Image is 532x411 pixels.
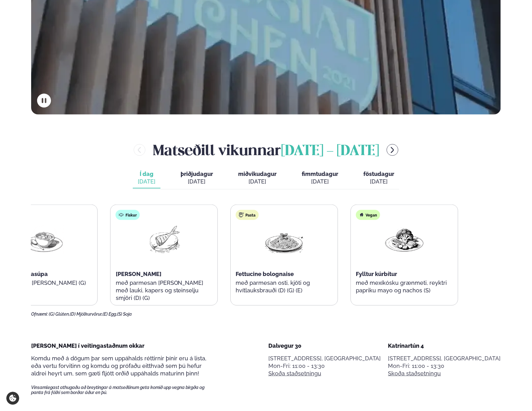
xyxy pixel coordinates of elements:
span: Fylltur kúrbítur [356,271,397,277]
div: [DATE] [138,178,155,185]
span: fimmtudagur [302,171,338,177]
button: menu-btn-left [134,144,145,156]
button: fimmtudagur [DATE] [297,168,343,189]
span: [PERSON_NAME] [116,271,161,277]
p: með mexíkósku grænmeti, reyktri papriku mayo og nachos (S) [356,279,453,294]
div: Mon-Fri: 11:00 - 13:30 [268,362,381,370]
img: fish.svg [119,212,124,217]
p: [STREET_ADDRESS], [GEOGRAPHIC_DATA] [388,355,501,362]
div: [DATE] [363,178,394,185]
button: föstudagur [DATE] [358,168,399,189]
div: [DATE] [181,178,213,185]
img: pasta.svg [239,212,244,217]
button: Í dag [DATE] [133,168,160,189]
span: Fettucine bolognaise [236,271,294,277]
div: Katrínartún 4 [388,342,501,350]
h2: Matseðill vikunnar [153,140,379,160]
span: (G) Glúten, [49,312,70,317]
span: (S) Soja [117,312,132,317]
span: Í dag [138,170,155,178]
div: Vegan [356,210,380,220]
a: Skoða staðsetningu [268,370,321,377]
div: Dalvegur 30 [268,342,381,350]
span: Ofnæmi: [31,312,48,317]
span: [PERSON_NAME] í veitingastaðnum okkar [31,342,144,349]
p: með parmesan [PERSON_NAME] með lauki, kapers og steinselju smjöri (D) (G) [116,279,213,302]
button: miðvikudagur [DATE] [233,168,282,189]
div: Mon-Fri: 11:00 - 13:30 [388,362,501,370]
a: Cookie settings [6,392,19,405]
span: Komdu með á dögum þar sem uppáhalds réttirnir þínir eru á lista, eða vertu forvitinn og komdu og ... [31,355,206,377]
p: með parmesan osti, kjöti og hvítlauksbrauði (D) (G) (E) [236,279,333,294]
span: (D) Mjólkurvörur, [70,312,103,317]
div: Fiskur [116,210,140,220]
span: Vinsamlegast athugaðu að breytingar á matseðlinum geta komið upp vegna birgða og panta frá fólki ... [31,385,216,395]
img: Vegan.svg [359,212,364,217]
div: [DATE] [238,178,277,185]
span: föstudagur [363,171,394,177]
button: þriðjudagur [DATE] [176,168,218,189]
img: Soup.png [24,225,64,254]
img: Vegan.png [384,225,425,254]
a: Skoða staðsetningu [388,370,441,377]
img: Spagetti.png [264,225,305,254]
div: [DATE] [302,178,338,185]
p: [STREET_ADDRESS], [GEOGRAPHIC_DATA] [268,355,381,362]
span: miðvikudagur [238,171,277,177]
img: Fish.png [144,225,184,254]
span: (E) Egg, [103,312,117,317]
button: menu-btn-right [387,144,398,156]
span: [DATE] - [DATE] [281,144,379,158]
div: Pasta [236,210,259,220]
span: þriðjudagur [181,171,213,177]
